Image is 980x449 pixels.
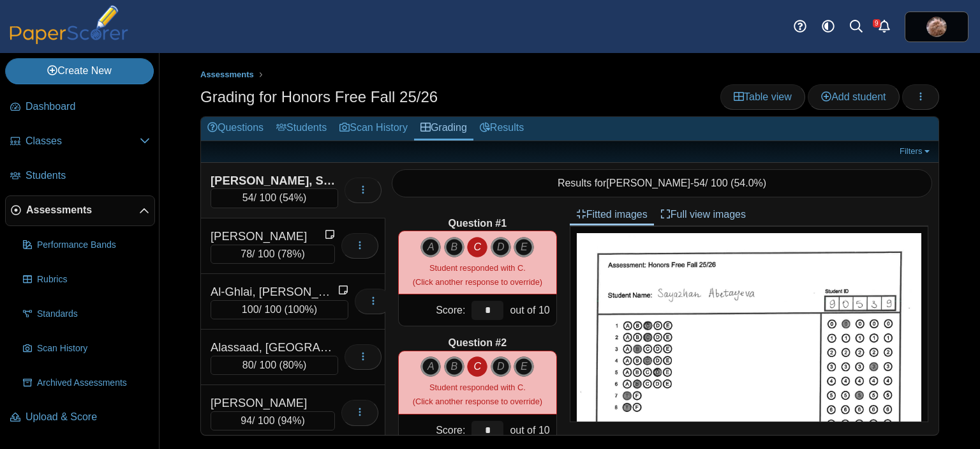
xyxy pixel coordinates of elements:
[211,339,338,356] div: Alassaad, [GEOGRAPHIC_DATA]
[507,415,556,446] div: out of 10
[26,100,150,114] span: Dashboard
[413,383,542,406] small: (Click another response to override)
[5,58,154,84] a: Create New
[200,70,254,79] span: Assessments
[413,263,542,287] small: (Click another response to override)
[211,411,335,430] div: / 100 ( )
[270,117,333,141] a: Students
[242,360,254,370] span: 80
[5,402,155,433] a: Upload & Score
[444,356,464,377] i: B
[491,356,511,377] i: D
[467,356,487,377] i: C
[507,294,556,326] div: out of 10
[514,356,534,377] i: E
[241,248,252,259] span: 78
[18,333,155,364] a: Scan History
[211,172,338,189] div: [PERSON_NAME], Sayazhan
[926,17,947,37] span: Jean-Paul Whittall
[200,86,438,108] h1: Grading for Honors Free Fall 25/26
[18,299,155,330] a: Standards
[420,356,441,377] i: A
[211,356,338,375] div: / 100 ( )
[467,237,487,257] i: C
[429,383,526,392] span: Student responded with C.
[18,230,155,261] a: Performance Bands
[288,304,314,315] span: 100%
[26,203,139,217] span: Assessments
[654,204,752,225] a: Full view images
[283,360,303,370] span: 80%
[37,239,150,252] span: Performance Bands
[5,5,133,44] img: PaperScorer
[18,264,155,295] a: Rubrics
[444,237,464,257] i: B
[37,308,150,321] span: Standards
[211,395,335,411] div: [PERSON_NAME]
[694,178,705,188] span: 54
[414,117,473,141] a: Grading
[870,13,898,41] a: Alerts
[26,134,140,148] span: Classes
[37,273,150,286] span: Rubrics
[283,192,303,203] span: 54%
[514,237,534,257] i: E
[281,248,301,259] span: 78%
[5,126,155,157] a: Classes
[429,263,526,273] span: Student responded with C.
[5,195,155,226] a: Assessments
[241,415,252,426] span: 94
[197,67,257,83] a: Assessments
[606,178,690,188] span: [PERSON_NAME]
[37,377,150,390] span: Archived Assessments
[26,410,150,424] span: Upload & Score
[821,91,886,102] span: Add student
[720,84,805,110] a: Table view
[399,294,468,326] div: Score:
[211,228,325,245] div: [PERSON_NAME]
[570,204,654,225] a: Fitted images
[211,245,335,264] div: / 100 ( )
[926,17,947,37] img: ps.7gEweUQfp4xW3wTN
[905,11,969,42] a: ps.7gEweUQfp4xW3wTN
[420,237,441,257] i: A
[449,217,507,231] b: Question #1
[392,169,932,197] div: Results for - / 100 ( )
[201,117,270,141] a: Questions
[896,145,935,158] a: Filters
[37,342,150,355] span: Scan History
[333,117,414,141] a: Scan History
[734,178,762,188] span: 54.0%
[281,415,301,426] span: 94%
[26,169,150,183] span: Students
[211,300,348,319] div: / 100 ( )
[18,368,155,399] a: Archived Assessments
[211,284,338,300] div: Al-Ghlai, [PERSON_NAME]
[242,192,254,203] span: 54
[491,237,511,257] i: D
[734,91,792,102] span: Table view
[473,117,530,141] a: Results
[5,35,133,46] a: PaperScorer
[449,336,507,350] b: Question #2
[5,92,155,123] a: Dashboard
[211,188,338,208] div: / 100 ( )
[5,161,155,192] a: Students
[242,304,259,315] span: 100
[808,84,899,110] a: Add student
[399,415,468,446] div: Score:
